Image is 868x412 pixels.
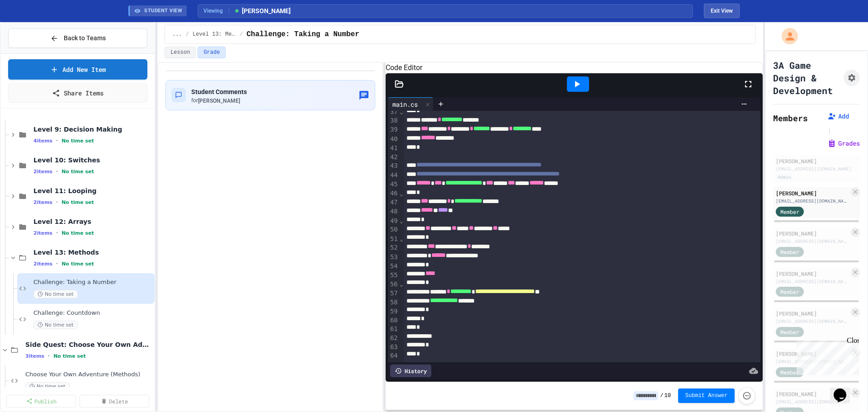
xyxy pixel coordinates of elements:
button: Assignment Settings [844,70,860,86]
div: [EMAIL_ADDRESS][DOMAIN_NAME] [776,358,849,365]
iframe: chat widget [830,376,859,403]
div: My Account [772,26,800,47]
span: / [186,31,189,38]
div: [PERSON_NAME] [776,309,849,317]
span: No time set [61,230,94,236]
span: 4 items [33,138,52,144]
div: [PERSON_NAME] [776,270,849,278]
span: No time set [61,199,94,205]
div: [EMAIL_ADDRESS][DOMAIN_NAME] [776,166,857,172]
span: Challenge: Taking a Number [33,279,153,286]
span: No time set [61,138,94,144]
div: Chat with us now!Close [4,4,62,57]
span: • [56,260,58,267]
span: 2 items [33,261,52,267]
span: Back to Teams [64,33,106,43]
span: ... [172,31,182,38]
span: Member [780,288,799,296]
a: Publish [6,395,76,407]
span: No time set [61,261,94,267]
span: Member [780,248,799,256]
span: Member [780,328,799,336]
h2: Members [773,112,808,124]
div: [PERSON_NAME] [776,350,849,358]
span: Choose Your Own Adventure (Methods) [25,371,153,379]
iframe: chat widget [793,336,859,375]
span: 2 items [33,169,52,175]
div: [PERSON_NAME] [776,390,849,398]
span: 3 items [25,353,44,359]
span: Member [780,208,799,216]
span: • [48,352,50,360]
h1: 3A Game Design & Development [773,59,840,97]
span: Side Quest: Choose Your Own Adventure [25,341,153,349]
button: Grade [198,47,226,58]
span: Level 13: Methods [33,248,153,256]
span: 2 items [33,230,52,236]
span: • [56,229,58,237]
div: [EMAIL_ADDRESS][DOMAIN_NAME] [776,238,849,245]
span: No time set [33,321,78,329]
span: / [240,31,243,38]
div: [EMAIL_ADDRESS][DOMAIN_NAME] [776,318,849,325]
span: • [56,199,58,206]
span: No time set [61,169,94,175]
span: No time set [33,290,78,298]
span: STUDENT VIEW [144,7,182,15]
span: Member [780,368,799,376]
div: [PERSON_NAME] [776,229,849,237]
div: [EMAIL_ADDRESS][DOMAIN_NAME] [776,198,849,204]
span: Level 9: Decision Making [33,125,153,133]
span: Level 13: Methods [193,31,236,38]
button: Exit student view [704,4,740,18]
button: Back to Teams [8,28,147,48]
span: Level 11: Looping [33,187,153,195]
div: [PERSON_NAME] [776,189,849,197]
button: Grades [827,139,860,148]
button: Add [827,112,849,121]
span: Level 10: Switches [33,156,153,164]
div: [EMAIL_ADDRESS][DOMAIN_NAME] [776,278,849,285]
span: • [56,137,58,144]
span: Challenge: Countdown [33,309,153,317]
span: No time set [53,353,86,359]
div: [EMAIL_ADDRESS][DOMAIN_NAME] [776,398,849,405]
span: Viewing [203,7,229,15]
span: No time set [25,382,70,391]
span: • [56,168,58,175]
a: Add New Item [8,59,147,80]
a: Share Items [8,83,147,103]
span: Challenge: Taking a Number [246,29,359,40]
span: [PERSON_NAME] [234,6,291,16]
div: Admin [776,173,793,181]
button: Lesson [165,47,196,58]
span: Level 12: Arrays [33,218,153,226]
div: [PERSON_NAME] [776,157,857,165]
span: | [827,124,832,135]
span: 2 items [33,199,52,205]
a: Delete [80,395,149,407]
